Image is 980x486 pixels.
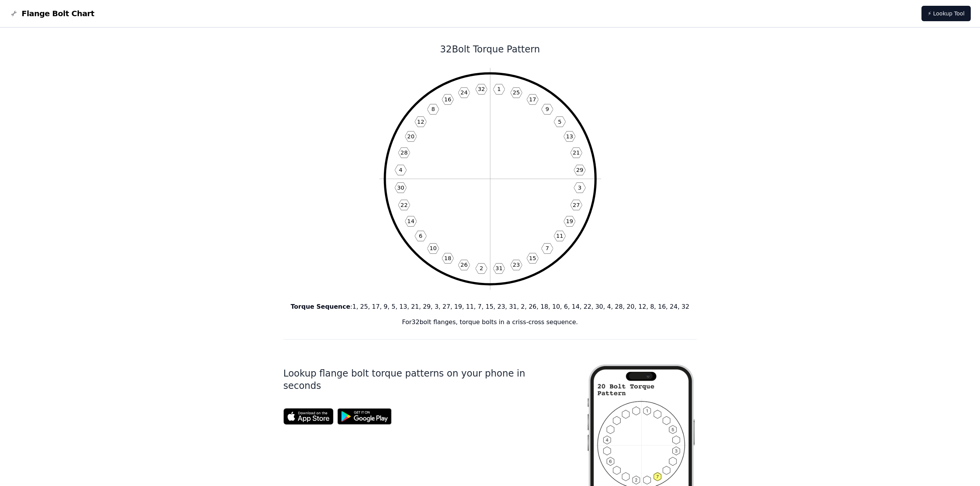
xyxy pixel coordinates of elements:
text: 18 [444,255,451,261]
span: Flange Bolt Chart [22,8,94,19]
text: 10 [429,245,437,251]
text: 5 [558,118,561,125]
img: Flange Bolt Chart Logo [9,9,18,18]
p: For 32 bolt flanges, torque bolts in a criss-cross sequence. [283,318,697,327]
text: 12 [417,118,424,125]
b: Torque Sequence [291,303,350,310]
p: : 1, 25, 17, 9, 5, 13, 21, 29, 3, 27, 19, 11, 7, 15, 23, 31, 2, 26, 18, 10, 6, 14, 22, 30, 4, 28,... [283,302,697,311]
text: 3 [578,184,581,191]
text: 27 [573,202,580,208]
text: 29 [576,166,583,173]
text: 13 [566,133,573,140]
text: 17 [529,96,536,103]
text: 26 [460,261,467,268]
text: 11 [556,232,563,239]
text: 22 [400,202,408,208]
text: 21 [573,149,580,156]
text: 2 [479,265,483,271]
text: 14 [407,218,414,224]
text: 20 [407,133,414,140]
text: 7 [545,245,549,251]
a: ⚡ Lookup Tool [921,6,971,21]
text: 8 [431,106,435,112]
text: 32 [477,86,485,92]
text: 6 [419,232,422,239]
img: App Store badge for the Flange Bolt Chart app [283,408,333,425]
text: 30 [397,184,404,191]
text: 25 [513,89,520,96]
h1: 32 Bolt Torque Pattern [283,43,697,55]
text: 28 [400,149,408,156]
text: 23 [513,261,520,268]
text: 31 [495,265,503,271]
text: 16 [444,96,451,103]
a: Flange Bolt Chart LogoFlange Bolt Chart [9,8,94,19]
text: 1 [497,86,501,92]
text: 19 [566,218,573,224]
h1: Lookup flange bolt torque patterns on your phone in seconds [283,367,561,392]
text: 4 [399,166,402,173]
text: 9 [545,106,549,112]
text: 24 [460,89,467,96]
text: 15 [529,255,536,261]
img: Get it on Google Play [333,404,396,429]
